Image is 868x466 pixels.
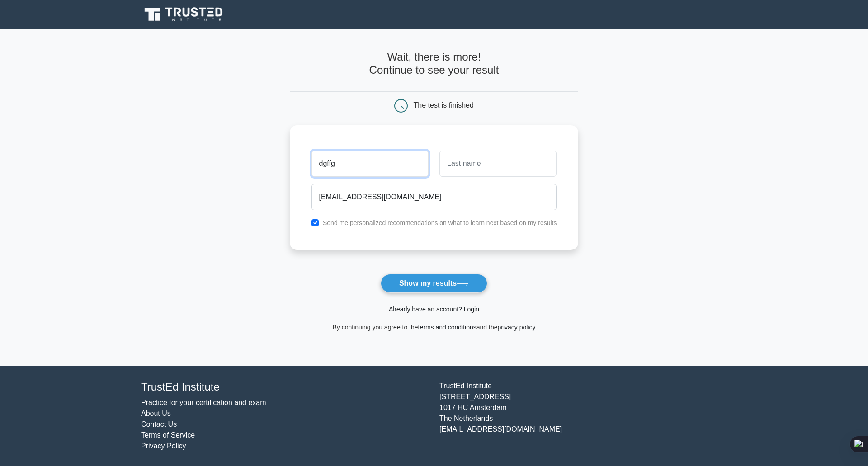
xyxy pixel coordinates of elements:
[323,219,557,226] label: Send me personalized recommendations on what to learn next based on my results
[141,381,429,394] h4: TrustEd Institute
[141,442,186,450] a: Privacy Policy
[290,51,579,77] h4: Wait, there is more! Continue to see your result
[389,306,479,313] a: Already have an account? Login
[418,324,476,331] a: terms and conditions
[439,151,557,177] input: Last name
[141,420,177,428] a: Contact Us
[141,399,266,406] a: Practice for your certification and exam
[141,410,171,417] a: About Us
[434,381,732,452] div: TrustEd Institute [STREET_ADDRESS] 1017 HC Amsterdam The Netherlands [EMAIL_ADDRESS][DOMAIN_NAME]
[311,151,429,177] input: First name
[141,431,195,439] a: Terms of Service
[414,101,474,109] div: The test is finished
[498,324,536,331] a: privacy policy
[381,274,487,293] button: Show my results
[311,184,557,210] input: Email
[284,322,584,333] div: By continuing you agree to the and the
